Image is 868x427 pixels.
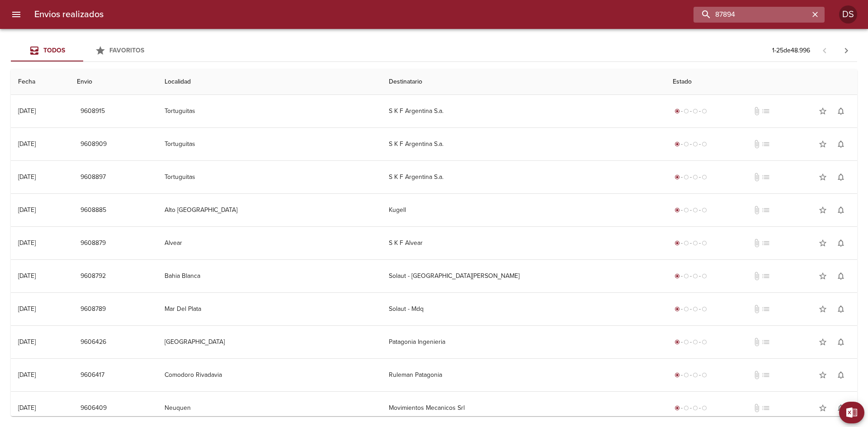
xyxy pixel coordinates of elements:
span: No tiene documentos adjuntos [752,239,761,248]
h6: Envios realizados [34,7,104,22]
span: star_border [818,371,827,380]
div: [DATE] [18,371,36,379]
span: No tiene pedido asociado [761,272,770,281]
span: star_border [818,173,827,182]
button: Agregar a favoritos [814,234,832,252]
span: radio_button_unchecked [693,174,698,180]
span: radio_button_checked [675,174,680,180]
div: [DATE] [18,107,36,115]
button: 9606426 [77,334,110,351]
button: 9608897 [77,169,109,186]
div: [DATE] [18,338,36,346]
span: Favoritos [109,47,144,54]
span: notifications_none [836,272,845,281]
span: No tiene pedido asociado [761,338,770,347]
td: Patagonia Ingenieria [382,326,665,358]
span: No tiene pedido asociado [761,305,770,314]
button: 9608915 [77,103,108,120]
span: radio_button_unchecked [702,108,707,114]
span: radio_button_unchecked [693,306,698,312]
button: Activar notificaciones [832,300,850,318]
button: 9608879 [77,235,109,252]
span: radio_button_unchecked [693,240,698,246]
div: Generado [673,272,709,281]
span: 9608909 [80,139,107,150]
span: 9608789 [80,304,106,315]
span: radio_button_unchecked [693,207,698,213]
div: Generado [673,173,709,182]
div: [DATE] [18,173,36,181]
button: Activar notificaciones [832,201,850,219]
div: DS [839,5,857,23]
span: radio_button_checked [675,306,680,312]
span: radio_button_unchecked [693,273,698,279]
td: Tortuguitas [157,161,382,193]
th: Envio [70,69,157,95]
th: Estado [665,69,857,95]
span: No tiene pedido asociado [761,404,770,413]
span: notifications_none [836,404,845,413]
span: radio_button_unchecked [702,174,707,180]
button: Agregar a favoritos [814,399,832,417]
span: radio_button_unchecked [702,273,707,279]
span: radio_button_unchecked [684,306,689,312]
span: radio_button_unchecked [684,240,689,246]
span: Pagina anterior [814,46,835,55]
span: radio_button_checked [675,240,680,246]
button: Activar notificaciones [832,267,850,285]
span: radio_button_unchecked [684,372,689,378]
button: Agregar a favoritos [814,102,832,120]
span: No tiene documentos adjuntos [752,140,761,149]
span: No tiene pedido asociado [761,239,770,248]
span: star_border [818,338,827,347]
span: radio_button_unchecked [702,240,707,246]
div: [DATE] [18,239,36,247]
span: 9608879 [80,238,106,249]
td: Alvear [157,227,382,259]
td: Solaut - Mdq [382,293,665,325]
td: Mar Del Plata [157,293,382,325]
td: Neuquen [157,392,382,424]
span: 9606417 [80,370,104,381]
span: No tiene pedido asociado [761,206,770,215]
span: Pagina siguiente [835,40,857,61]
td: Movimientos Mecanicos Srl [382,392,665,424]
span: radio_button_unchecked [693,339,698,345]
span: radio_button_unchecked [684,339,689,345]
span: No tiene documentos adjuntos [752,338,761,347]
span: No tiene documentos adjuntos [752,272,761,281]
span: radio_button_unchecked [684,405,689,411]
span: radio_button_unchecked [693,108,698,114]
span: No tiene documentos adjuntos [752,206,761,215]
span: No tiene pedido asociado [761,107,770,116]
td: Solaut - [GEOGRAPHIC_DATA][PERSON_NAME] [382,260,665,292]
button: Agregar a favoritos [814,201,832,219]
span: notifications_none [836,305,845,314]
span: star_border [818,206,827,215]
span: radio_button_unchecked [702,405,707,411]
span: radio_button_unchecked [693,405,698,411]
td: Kugell [382,194,665,226]
button: Activar notificaciones [832,102,850,120]
span: notifications_none [836,107,845,116]
span: No tiene pedido asociado [761,371,770,380]
span: radio_button_unchecked [693,372,698,378]
div: [DATE] [18,140,36,148]
span: radio_button_checked [675,339,680,345]
span: notifications_none [836,338,845,347]
span: 9608915 [80,106,105,117]
span: star_border [818,239,827,248]
button: Activar notificaciones [832,333,850,351]
button: Agregar a favoritos [814,135,832,153]
td: Alto [GEOGRAPHIC_DATA] [157,194,382,226]
span: notifications_none [836,140,845,149]
span: star_border [818,107,827,116]
td: Bahia Blanca [157,260,382,292]
span: 9608792 [80,271,106,282]
span: radio_button_checked [675,207,680,213]
button: 9608909 [77,136,110,153]
span: radio_button_unchecked [702,372,707,378]
span: radio_button_unchecked [693,141,698,147]
div: Generado [673,206,709,215]
div: Generado [673,404,709,413]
